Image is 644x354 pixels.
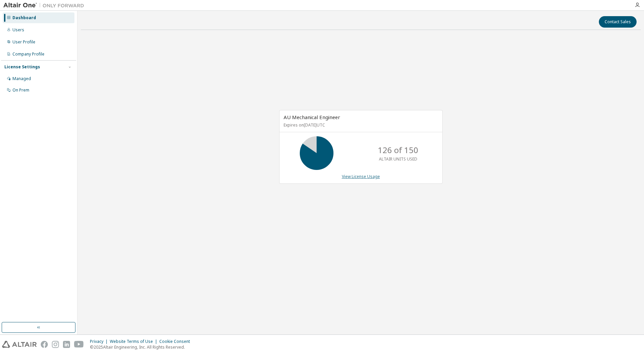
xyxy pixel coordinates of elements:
[12,39,35,45] div: User Profile
[12,76,31,81] div: Managed
[159,339,194,344] div: Cookie Consent
[90,339,110,344] div: Privacy
[2,341,37,348] img: altair_logo.svg
[74,341,84,348] img: youtube.svg
[12,87,29,93] div: On Prem
[63,341,70,348] img: linkedin.svg
[4,64,40,70] div: License Settings
[90,344,194,350] p: © 2025 Altair Engineering, Inc. All Rights Reserved.
[12,15,36,21] div: Dashboard
[41,341,48,348] img: facebook.svg
[110,339,159,344] div: Website Terms of Use
[599,16,637,28] button: Contact Sales
[12,51,44,57] div: Company Profile
[3,2,88,9] img: Altair One
[378,144,418,156] p: 126 of 150
[284,114,340,120] span: AU Mechanical Engineer
[342,174,380,179] a: View License Usage
[284,122,437,128] p: Expires on [DATE] UTC
[379,156,417,162] p: ALTAIR UNITS USED
[12,27,24,33] div: Users
[52,341,59,348] img: instagram.svg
